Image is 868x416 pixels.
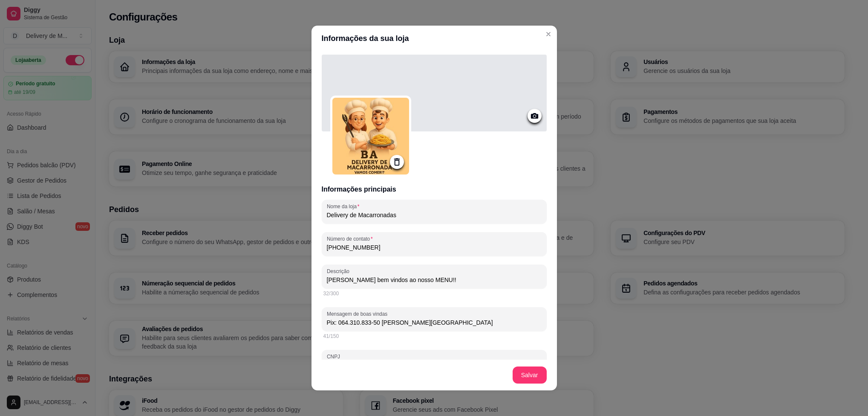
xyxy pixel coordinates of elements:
[327,353,343,360] label: CNPJ
[311,26,557,51] header: Informações da sua loja
[327,318,542,327] input: Mensagem de boas vindas
[327,211,542,219] input: Nome da loja
[327,276,542,284] input: Descrição
[323,290,545,297] div: 32/300
[327,203,362,210] label: Nome da loja
[322,184,547,195] h3: Informações principais
[327,268,352,275] label: Descrição
[323,333,545,340] div: 41/150
[332,98,409,175] img: logo da loja
[327,235,375,242] label: Número de contato
[513,367,547,384] button: Salvar
[327,310,390,317] label: Mensagem de boas vindas
[327,243,542,252] input: Número de contato
[542,27,555,41] button: Close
